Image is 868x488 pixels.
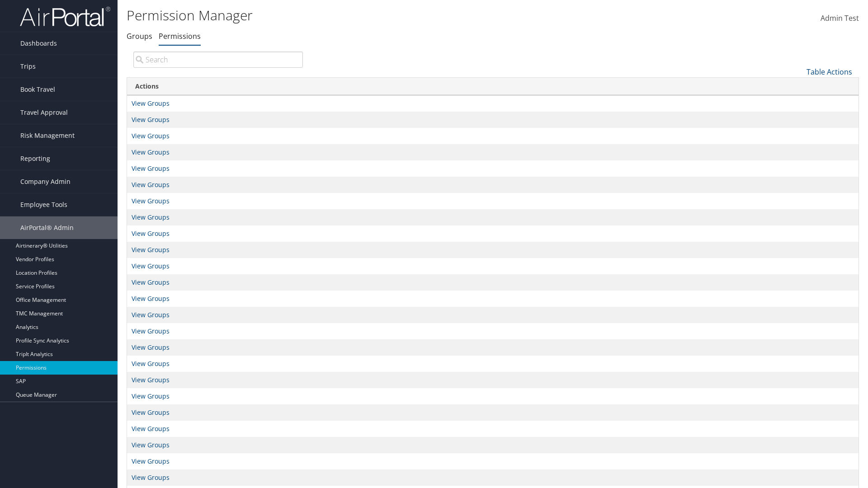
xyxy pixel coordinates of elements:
a: View Groups [132,131,170,140]
a: View Groups [132,343,170,352]
a: View Groups [132,392,170,400]
a: View Groups [132,294,170,303]
span: Trips [20,55,36,78]
a: View Groups [132,213,170,221]
a: View Groups [132,310,170,319]
h1: Permission Manager [127,6,615,25]
input: Search [133,52,303,68]
a: Admin Test [821,5,859,33]
a: View Groups [132,473,170,482]
a: View Groups [132,441,170,449]
span: AirPortal® Admin [20,216,74,239]
a: View Groups [132,115,170,124]
span: Admin Test [821,13,859,23]
span: Reporting [20,147,50,170]
span: Company Admin [20,170,71,193]
a: Permissions [159,31,201,41]
span: Employee Tools [20,193,67,216]
a: View Groups [132,359,170,368]
a: View Groups [132,99,170,108]
a: View Groups [132,245,170,254]
a: View Groups [132,229,170,238]
a: View Groups [132,148,170,156]
span: Risk Management [20,124,75,147]
a: View Groups [132,164,170,173]
a: View Groups [132,375,170,384]
a: View Groups [132,457,170,465]
a: View Groups [132,262,170,270]
a: View Groups [132,197,170,205]
span: Book Travel [20,78,55,101]
a: View Groups [132,327,170,335]
span: Travel Approval [20,101,68,124]
a: View Groups [132,424,170,433]
a: View Groups [132,180,170,189]
a: View Groups [132,278,170,286]
th: Actions [127,78,859,95]
img: airportal-logo.png [20,6,110,27]
a: View Groups [132,408,170,417]
a: Table Actions [807,67,852,77]
a: Groups [127,31,152,41]
span: Dashboards [20,32,57,55]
